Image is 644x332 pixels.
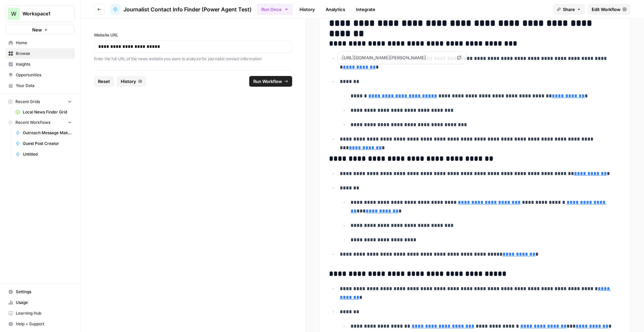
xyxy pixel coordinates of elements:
[5,80,75,91] a: Your Data
[23,141,72,147] span: Guest Post Creator
[12,128,75,138] a: Outreach Message Maker - PR Campaigns
[94,76,114,87] button: Reset
[110,4,252,15] a: Journalist Contact Info Finder (Power Agent Test)
[16,51,72,57] span: Browse
[253,78,282,85] span: Run Workflow
[322,4,349,15] a: Analytics
[123,5,252,13] span: Journalist Contact Info Finder (Power Agent Test)
[32,26,42,33] span: New
[5,25,75,35] button: New
[249,76,292,87] button: Run Workflow
[5,297,75,308] a: Usage
[5,308,75,319] a: Learning Hub
[98,78,110,85] span: Reset
[16,40,72,46] span: Home
[121,78,136,85] span: History
[16,289,72,295] span: Settings
[588,4,631,15] a: Edit Workflow
[592,6,621,13] span: Edit Workflow
[553,4,585,15] button: Share
[12,107,75,117] a: Local News Finder Grid
[16,61,72,67] span: Insights
[12,149,75,160] a: Untitled
[16,72,72,78] span: Opportunities
[5,286,75,297] a: Settings
[94,32,292,38] label: Website URL
[352,4,379,15] a: Integrate
[117,76,146,87] button: History
[5,97,75,107] button: Recent Grids
[23,109,72,115] span: Local News Finder Grid
[15,119,50,126] span: Recent Workflows
[296,4,319,15] a: History
[11,10,16,18] span: W
[5,5,75,22] button: Workspace: Workspace1
[16,321,72,327] span: Help + Support
[5,70,75,80] a: Opportunities
[257,4,293,15] button: Run Once
[23,151,72,157] span: Untitled
[5,319,75,329] button: Help + Support
[15,99,40,105] span: Recent Grids
[12,138,75,149] a: Guest Post Creator
[563,6,575,13] span: Share
[16,83,72,89] span: Your Data
[5,117,75,128] button: Recent Workflows
[16,300,72,306] span: Usage
[22,10,63,17] span: Workspace1
[94,56,292,62] p: Enter the full URL of the news website you want to analyze for journalist contact information
[23,130,72,136] span: Outreach Message Maker - PR Campaigns
[5,37,75,48] a: Home
[5,59,75,70] a: Insights
[16,310,72,316] span: Learning Hub
[5,48,75,59] a: Browse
